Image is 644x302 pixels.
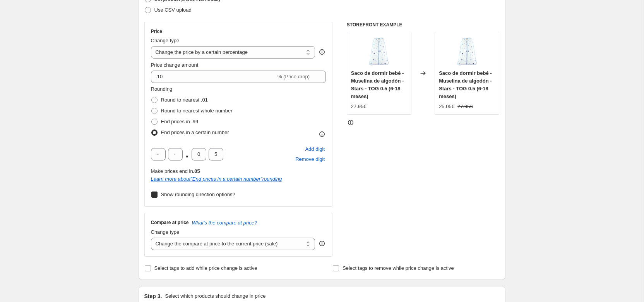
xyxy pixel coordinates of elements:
[304,144,326,154] button: Add placeholder
[295,155,325,163] span: Remove digit
[347,22,500,28] h6: STOREFRONT EXAMPLE
[439,103,454,110] div: 25.05€
[161,119,199,124] span: End prices in .99
[452,36,483,67] img: molisandco_saco_de_dormir_2-5_estrellas_frontal_7a564aba-6b58-4bc6-8fc0-035c60b118f4_80x.png
[305,145,325,153] span: Add digit
[151,176,282,182] i: Learn more about " End prices in a certain number " rounding
[151,168,200,174] span: Make prices end in
[318,48,326,56] div: help
[185,148,189,160] span: .
[192,148,206,160] input: ﹡
[154,265,257,271] span: Select tags to add while price change is active
[277,74,310,79] span: % (Price drop)
[144,292,162,300] h2: Step 3.
[165,292,265,300] p: Select which products should change in price
[151,38,180,43] span: Change type
[363,36,394,67] img: molisandco_saco_de_dormir_2-5_estrellas_frontal_7a564aba-6b58-4bc6-8fc0-035c60b118f4_80x.png
[294,154,326,164] button: Remove placeholder
[457,103,473,110] strike: 27.95€
[318,240,326,247] div: help
[161,192,235,197] span: Show rounding direction options?
[151,176,282,182] a: Learn more about"End prices in a certain number"rounding
[439,70,492,99] span: Saco de dormir bebé - Muselina de algodón - Stars - TOG 0.5 (6-18 meses)
[151,28,162,35] h3: Price
[193,168,200,174] b: .05
[151,71,276,83] input: -15
[351,103,367,110] div: 27.95€
[209,148,223,160] input: ﹡
[161,108,233,114] span: Round to nearest whole number
[343,265,454,271] span: Select tags to remove while price change is active
[161,129,229,135] span: End prices in a certain number
[161,97,208,103] span: Round to nearest .01
[351,70,404,99] span: Saco de dormir bebé - Muselina de algodón - Stars - TOG 0.5 (6-18 meses)
[151,148,166,160] input: ﹡
[168,148,183,160] input: ﹡
[151,229,180,235] span: Change type
[154,7,192,13] span: Use CSV upload
[151,86,173,92] span: Rounding
[151,62,199,68] span: Price change amount
[151,219,189,226] h3: Compare at price
[192,220,257,226] button: What's the compare at price?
